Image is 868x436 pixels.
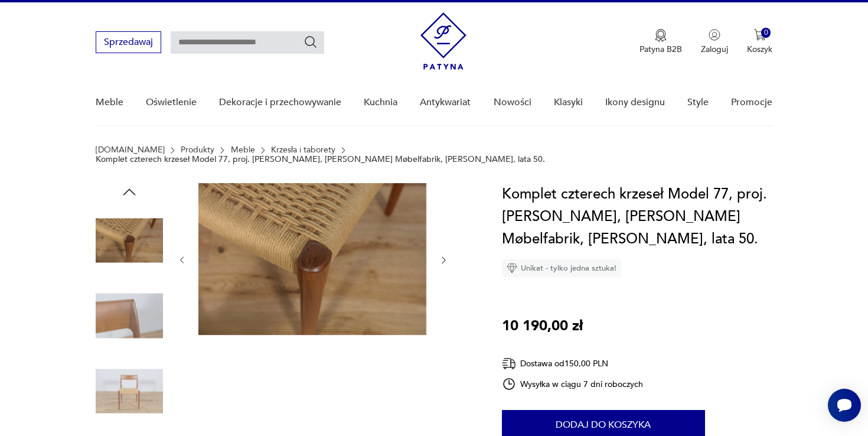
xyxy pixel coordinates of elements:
[219,80,341,125] a: Dekoracje i przechowywanie
[96,80,123,125] a: Meble
[96,31,161,53] button: Sprzedawaj
[655,29,667,42] img: Ikona medalu
[96,155,545,164] p: Komplet czterech krzeseł Model 77, proj. [PERSON_NAME], [PERSON_NAME] Møbelfabrik, [PERSON_NAME],...
[502,183,773,250] h1: Komplet czterech krzeseł Model 77, proj. [PERSON_NAME], [PERSON_NAME] Møbelfabrik, [PERSON_NAME],...
[639,29,682,55] a: Ikona medaluPatyna B2B
[420,80,471,125] a: Antykwariat
[754,29,766,41] img: Ikona koszyka
[639,29,682,55] button: Patyna B2B
[198,183,426,335] img: Zdjęcie produktu Komplet czterech krzeseł Model 77, proj. Niels O. Møller, J.L Møllers Møbelfabri...
[96,207,163,274] img: Zdjęcie produktu Komplet czterech krzeseł Model 77, proj. Niels O. Møller, J.L Møllers Møbelfabri...
[502,356,516,371] img: Ikona dostawy
[502,356,644,371] div: Dostawa od 150,00 PLN
[494,80,531,125] a: Nowości
[96,145,165,155] a: [DOMAIN_NAME]
[364,80,397,125] a: Kuchnia
[701,44,728,55] p: Zaloguj
[747,44,772,55] p: Koszyk
[96,39,161,47] a: Sprzedawaj
[304,35,318,49] button: Szukaj
[502,377,644,391] div: Wysyłka w ciągu 7 dni roboczych
[709,29,720,41] img: Ikonka użytkownika
[146,80,197,125] a: Oświetlenie
[761,28,771,38] div: 0
[701,29,728,55] button: Zaloguj
[687,80,709,125] a: Style
[639,44,682,55] p: Patyna B2B
[181,145,214,155] a: Produkty
[502,259,621,277] div: Unikat - tylko jedna sztuka!
[271,145,335,155] a: Krzesła i taborety
[420,12,466,70] img: Patyna - sklep z meblami i dekoracjami vintage
[605,80,665,125] a: Ikony designu
[96,357,163,425] img: Zdjęcie produktu Komplet czterech krzeseł Model 77, proj. Niels O. Møller, J.L Møllers Møbelfabri...
[828,389,861,422] iframe: Smartsupp widget button
[554,80,583,125] a: Klasyki
[731,80,772,125] a: Promocje
[747,29,772,55] button: 0Koszyk
[502,315,583,337] p: 10 190,00 zł
[231,145,255,155] a: Meble
[507,263,517,274] img: Ikona diamentu
[96,282,163,350] img: Zdjęcie produktu Komplet czterech krzeseł Model 77, proj. Niels O. Møller, J.L Møllers Møbelfabri...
